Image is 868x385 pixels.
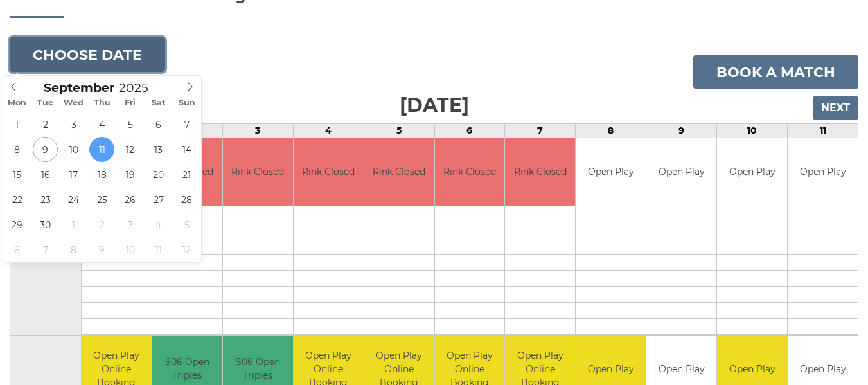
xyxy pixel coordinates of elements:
td: Open Play [717,138,787,206]
td: 11 [788,124,858,138]
td: 5 [364,124,434,138]
span: October 5, 2025 [174,212,199,237]
span: September 25, 2025 [89,187,114,212]
span: September 24, 2025 [61,187,86,212]
span: October 6, 2025 [4,237,30,262]
td: 6 [434,124,505,138]
td: 9 [646,124,717,138]
span: September 12, 2025 [118,137,143,162]
span: September 30, 2025 [33,212,58,237]
span: October 12, 2025 [174,237,199,262]
span: October 1, 2025 [61,212,86,237]
span: September 17, 2025 [61,162,86,187]
span: September 23, 2025 [33,187,58,212]
span: October 10, 2025 [118,237,143,262]
span: September 7, 2025 [174,112,199,137]
span: October 7, 2025 [33,237,58,262]
span: Fri [116,99,145,107]
td: Open Play [576,138,646,206]
span: October 9, 2025 [89,237,114,262]
td: Rink Closed [294,138,364,206]
span: October 4, 2025 [146,212,171,237]
span: Thu [88,99,116,107]
td: Rink Closed [364,138,434,206]
span: September 26, 2025 [118,187,143,212]
span: September 2, 2025 [33,112,58,137]
span: September 6, 2025 [146,112,171,137]
span: Mon [3,99,31,107]
span: October 11, 2025 [146,237,171,262]
span: September 8, 2025 [4,137,30,162]
span: September 28, 2025 [174,187,199,212]
span: Sun [173,99,201,107]
td: Open Play [646,138,716,206]
td: 10 [717,124,788,138]
td: 4 [293,124,364,138]
span: September 22, 2025 [4,187,30,212]
td: Rink Closed [505,138,575,206]
span: September 18, 2025 [89,162,114,187]
span: September 3, 2025 [61,112,86,137]
td: 7 [505,124,576,138]
input: Scroll to increment [114,80,164,95]
span: October 2, 2025 [89,212,114,237]
span: September 16, 2025 [33,162,58,187]
span: September 4, 2025 [89,112,114,137]
span: Tue [31,99,60,107]
span: Scroll to increment [44,82,114,94]
span: September 29, 2025 [4,212,30,237]
span: September 9, 2025 [33,137,58,162]
span: September 19, 2025 [118,162,143,187]
span: September 21, 2025 [174,162,199,187]
span: September 15, 2025 [4,162,30,187]
span: October 3, 2025 [118,212,143,237]
span: Sat [145,99,173,107]
span: September 14, 2025 [174,137,199,162]
input: Next [813,96,858,120]
a: Book a match [693,55,858,89]
span: September 5, 2025 [118,112,143,137]
td: Rink Closed [435,138,505,206]
span: October 8, 2025 [61,237,86,262]
td: 8 [576,124,646,138]
span: September 27, 2025 [146,187,171,212]
td: Open Play [788,138,858,206]
td: Rink Closed [223,138,293,206]
span: September 10, 2025 [61,137,86,162]
td: 3 [222,124,293,138]
span: September 13, 2025 [146,137,171,162]
span: September 11, 2025 [89,137,114,162]
span: September 20, 2025 [146,162,171,187]
button: Choose date [10,37,165,72]
span: September 1, 2025 [4,112,30,137]
span: Wed [60,99,88,107]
